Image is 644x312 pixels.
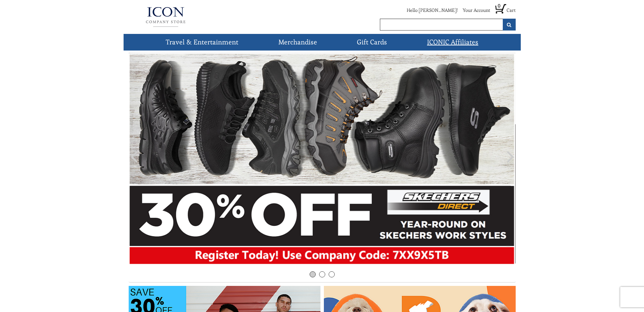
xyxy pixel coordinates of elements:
[495,7,516,13] a: 0 Cart
[310,271,316,277] a: 1
[463,7,490,13] a: Your Account
[402,7,458,17] li: Hello [PERSON_NAME]!
[129,51,516,265] img: skechers discount
[276,34,320,51] a: Merchandise
[329,271,335,277] a: 3
[319,271,325,277] a: 2
[354,34,390,51] a: Gift Cards
[163,34,241,51] a: Travel & Entertainment
[424,34,481,51] a: ICONIC Affiliates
